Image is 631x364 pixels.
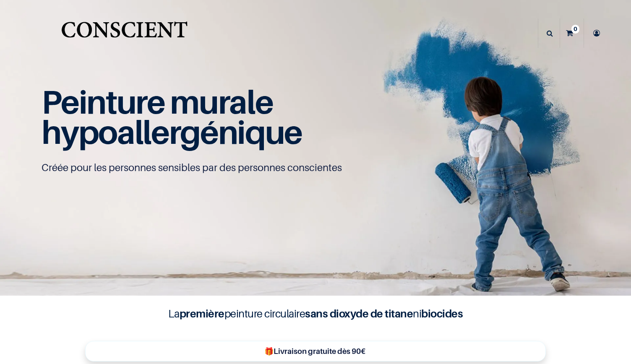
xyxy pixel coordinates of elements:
[180,307,224,320] b: première
[571,25,579,33] sup: 0
[421,307,463,320] b: biocides
[42,161,589,174] p: Créée pour les personnes sensibles par des personnes conscientes
[264,347,365,356] b: 🎁Livraison gratuite dès 90€
[60,17,189,50] img: Conscient
[148,306,483,322] h4: La peinture circulaire ni
[305,307,413,320] b: sans dioxyde de titane
[42,112,302,151] span: hypoallergénique
[42,82,273,121] span: Peinture murale
[560,18,584,48] a: 0
[60,17,189,50] a: Logo of Conscient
